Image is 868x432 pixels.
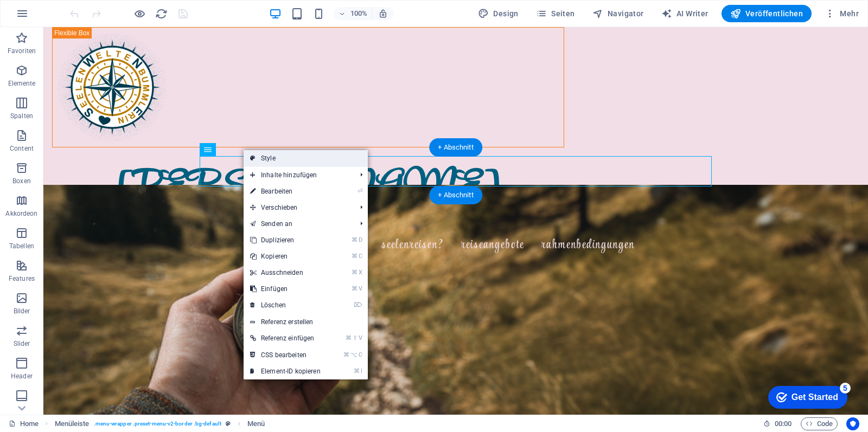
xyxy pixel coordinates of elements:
h6: 100% [350,7,367,20]
span: 00 00 [775,417,792,430]
a: Style [244,150,368,166]
i: ⇧ [353,334,358,341]
div: + Abschnitt [429,186,482,204]
span: Veröffentlichen [730,8,803,19]
span: Design [478,8,519,19]
p: Elemente [8,79,36,88]
a: ⌘VEinfügen [244,281,327,297]
p: Features [9,274,35,283]
i: C [359,253,362,260]
a: ⌘IElement-ID kopieren [244,363,327,379]
i: I [361,367,362,375]
button: Usercentrics [846,417,859,430]
p: Akkordeon [5,209,37,218]
nav: breadcrumb [55,417,265,430]
span: Klick zum Auswählen. Doppelklick zum Bearbeiten [55,417,90,430]
button: Code [801,417,838,430]
button: Mehr [820,5,863,22]
i: X [359,269,362,276]
i: Dieses Element ist ein anpassbares Preset [226,421,231,427]
i: ⏎ [358,188,362,195]
a: ⌘DDuplizieren [244,232,327,248]
i: ⌘ [343,351,349,358]
button: Veröffentlichen [722,5,812,22]
i: ⌘ [352,269,358,276]
p: Slider [14,339,30,348]
a: Senden an [244,216,352,232]
span: Klick zum Auswählen. Doppelklick zum Bearbeiten [247,417,265,430]
i: ⌦ [354,301,362,308]
a: Klick, um Auswahl aufzuheben. Doppelklick öffnet Seitenverwaltung [9,417,39,430]
p: Header [11,372,33,381]
span: : [782,420,784,428]
i: ⌘ [352,253,358,260]
button: AI Writer [657,5,713,22]
span: Navigator [592,8,644,19]
button: Klicke hier, um den Vorschau-Modus zu verlassen [133,7,146,20]
i: ⌘ [352,285,358,292]
div: Get Started 5 items remaining, 0% complete [9,5,88,28]
span: Seiten [536,8,575,19]
i: Bei Größenänderung Zoomstufe automatisch an das gewählte Gerät anpassen. [378,9,388,18]
h6: Session-Zeit [763,417,792,430]
i: ⌘ [346,334,352,341]
div: Get Started [32,12,79,22]
button: Design [474,5,523,22]
i: Seite neu laden [155,8,168,20]
span: Code [806,417,833,430]
a: ⌦Löschen [244,297,327,313]
i: ⌘ [352,236,358,243]
span: Mehr [825,8,859,19]
a: Referenz erstellen [244,314,368,330]
a: ⌘⌥CCSS bearbeiten [244,347,327,363]
div: 5 [80,2,91,13]
p: Favoriten [8,47,36,55]
p: Content [10,144,34,153]
a: ⌘XAusschneiden [244,265,327,281]
button: 100% [334,7,372,20]
p: Bilder [14,307,30,315]
a: ⏎Bearbeiten [244,183,327,199]
a: ⌘CKopieren [244,248,327,265]
span: Verschieben [244,199,352,216]
button: Navigator [588,5,648,22]
i: V [359,285,362,292]
i: D [359,236,362,243]
i: ⌥ [350,351,358,358]
i: V [359,334,362,341]
i: ⌘ [354,367,360,375]
i: C [359,351,362,358]
p: Tabellen [9,242,34,250]
a: ⌘⇧VReferenz einfügen [244,330,327,346]
div: Design (Strg+Alt+Y) [474,5,523,22]
span: . menu-wrapper .preset-menu-v2-border .bg-default [94,417,221,430]
div: + Abschnitt [429,138,482,157]
button: reload [155,7,168,20]
button: Seiten [532,5,579,22]
p: Boxen [12,177,31,185]
span: AI Writer [661,8,709,19]
span: Inhalte hinzufügen [244,167,352,183]
p: Spalten [10,112,33,120]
